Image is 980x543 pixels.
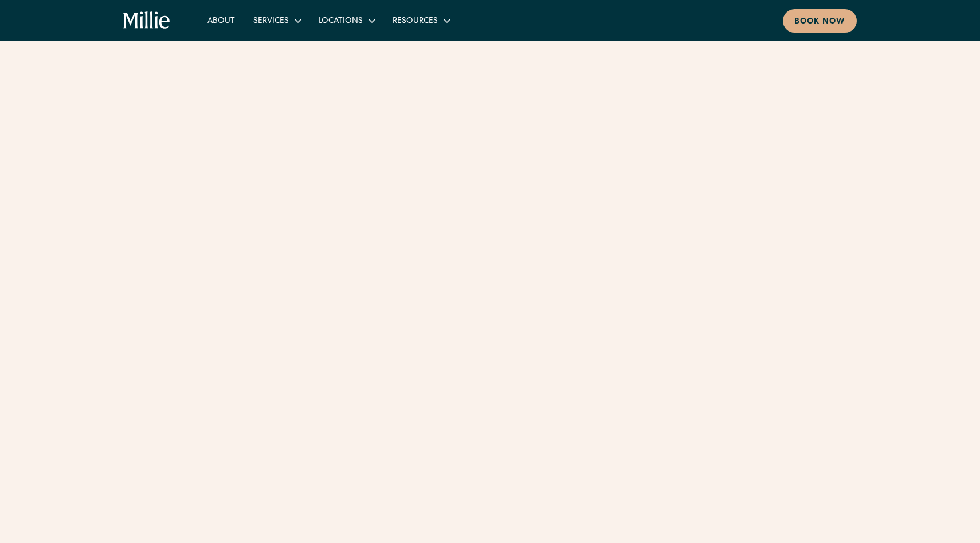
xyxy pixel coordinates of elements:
[309,11,383,30] div: Locations
[383,11,458,30] div: Resources
[783,9,857,33] a: Book now
[393,15,438,28] div: Resources
[123,11,171,30] a: home
[253,15,289,28] div: Services
[794,16,845,28] div: Book now
[244,11,309,30] div: Services
[319,15,363,28] div: Locations
[198,11,244,30] a: About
